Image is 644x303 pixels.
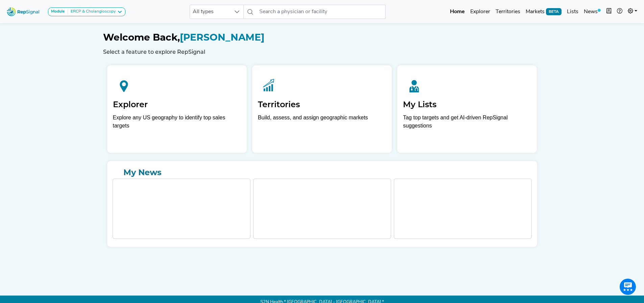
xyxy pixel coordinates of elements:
p: Tag top targets and get AI-driven RepSignal suggestions [403,114,531,134]
a: MarketsBETA [523,5,564,19]
a: Territories [493,5,523,19]
span: Welcome Back, [103,31,180,43]
h6: Select a feature to explore RepSignal [103,49,541,55]
p: Build, assess, and assign geographic markets [258,114,386,134]
h1: [PERSON_NAME] [103,32,541,43]
a: Lists [564,5,581,19]
button: ModuleERCP & Cholangioscopy [48,7,125,16]
h2: Explorer [113,100,241,110]
strong: Module [51,9,65,14]
div: ERCP & Cholangioscopy [68,9,116,15]
a: TerritoriesBuild, assess, and assign geographic markets [252,65,392,153]
input: Search a physician or facility [257,5,386,19]
a: My News [113,166,532,179]
a: Explorer [468,5,493,19]
div: Explore any US geography to identify top sales targets [113,114,241,130]
h2: My Lists [403,100,531,110]
span: BETA [546,8,562,15]
a: Home [447,5,468,19]
button: Intel Book [603,5,614,19]
a: News [581,5,603,19]
a: ExplorerExplore any US geography to identify top sales targets [107,65,247,153]
span: All types [190,5,231,19]
h2: Territories [258,100,386,110]
a: My ListsTag top targets and get AI-driven RepSignal suggestions [397,65,537,153]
